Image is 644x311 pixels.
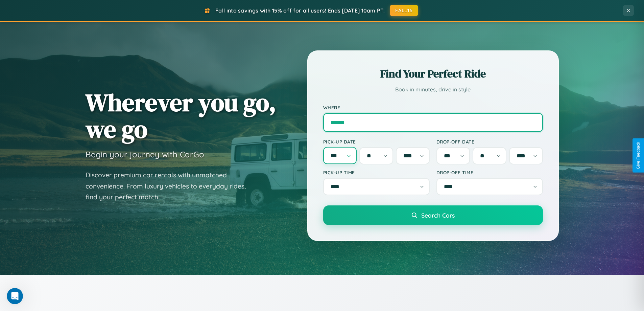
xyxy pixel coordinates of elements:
[636,142,641,169] div: Give Feedback
[436,139,543,145] label: Drop-off Date
[323,139,430,145] label: Pick-up Date
[323,85,543,94] p: Book in minutes, drive in style
[323,66,543,81] h2: Find Your Perfect Ride
[7,288,23,304] iframe: Intercom live chat
[323,170,430,175] label: Pick-up Time
[390,5,418,16] button: FALL15
[86,89,276,142] h1: Wherever you go, we go
[86,149,204,159] h3: Begin your journey with CarGo
[323,205,543,225] button: Search Cars
[421,212,455,219] span: Search Cars
[86,170,255,203] p: Discover premium car rentals with unmatched convenience. From luxury vehicles to everyday rides, ...
[436,170,543,175] label: Drop-off Time
[215,7,385,14] span: Fall into savings with 15% off for all users! Ends [DATE] 10am PT.
[323,105,543,110] label: Where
